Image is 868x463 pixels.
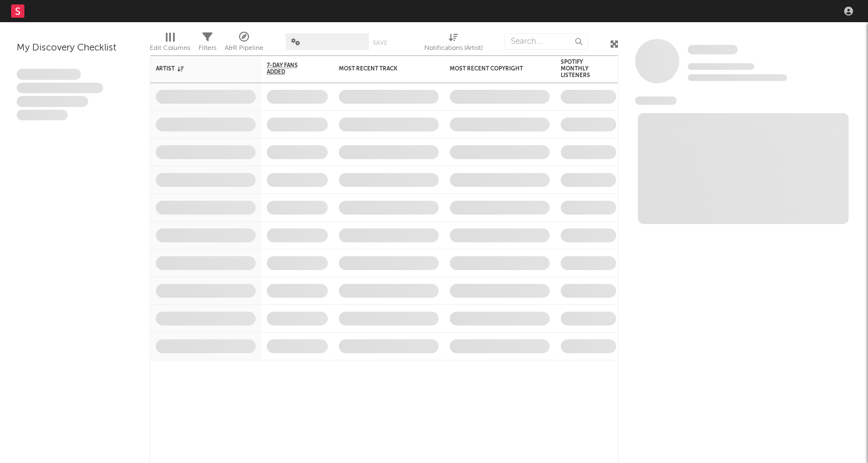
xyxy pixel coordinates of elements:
[150,42,190,55] div: Edit Columns
[150,28,190,60] div: Edit Columns
[199,42,216,55] div: Filters
[635,96,677,105] span: News Feed
[17,83,103,94] span: Integer aliquet in purus et
[373,40,387,46] button: Save
[505,33,588,50] input: Search...
[17,69,81,80] span: Lorem ipsum dolor
[424,28,483,60] div: Notifications (Artist)
[561,59,600,79] div: Spotify Monthly Listeners
[225,42,263,55] div: A&R Pipeline
[688,45,738,54] span: Some Artist
[17,110,68,121] span: Aliquam viverra
[688,74,787,81] span: 0 fans last week
[199,28,216,60] div: Filters
[156,65,239,72] div: Artist
[424,42,483,55] div: Notifications (Artist)
[267,62,311,75] span: 7-Day Fans Added
[688,63,754,70] span: Tracking Since: [DATE]
[17,42,133,55] div: My Discovery Checklist
[339,65,422,72] div: Most Recent Track
[225,28,263,60] div: A&R Pipeline
[688,44,738,55] a: Some Artist
[17,96,88,107] span: Praesent ac interdum
[450,65,533,72] div: Most Recent Copyright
